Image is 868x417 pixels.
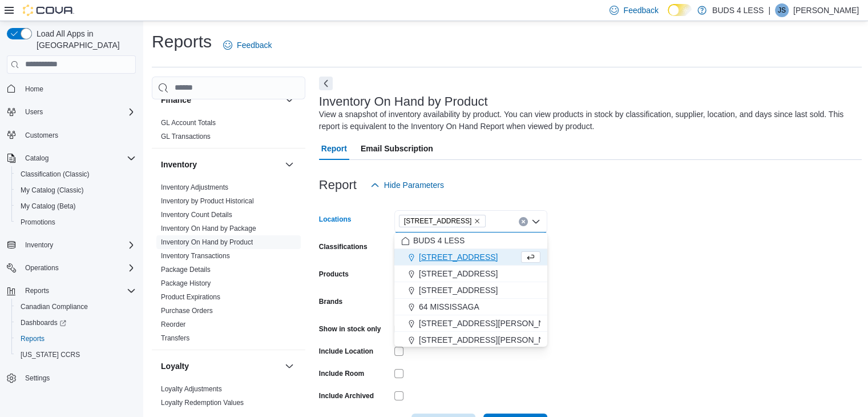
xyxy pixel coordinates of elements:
[21,186,84,195] span: My Catalog (Classic)
[21,151,53,165] button: Catalog
[161,320,185,329] span: Reorder
[161,183,228,192] span: Inventory Adjustments
[152,382,305,414] div: Loyalty
[21,350,80,359] span: [US_STATE] CCRS
[399,215,486,227] span: 145 Mapleview Dr W, Unit A
[161,320,185,328] a: Reorder
[161,211,232,219] a: Inventory Count Details
[531,217,540,226] button: Close list of options
[161,183,228,191] a: Inventory Adjustments
[161,279,211,288] span: Package History
[16,348,84,362] a: [US_STATE] CCRS
[161,132,211,141] span: GL Transactions
[21,261,63,275] button: Operations
[319,215,352,224] label: Locations
[21,284,54,298] button: Reports
[161,224,256,232] a: Inventory On Hand by Package
[319,95,488,109] h3: Inventory On Hand by Product
[21,170,90,179] span: Classification (Classic)
[21,261,136,275] span: Operations
[319,369,364,378] label: Include Room
[16,348,136,362] span: Washington CCRS
[778,3,786,17] span: JS
[161,159,280,170] button: Inventory
[2,237,140,253] button: Inventory
[384,179,444,191] span: Hide Parameters
[161,238,253,247] span: Inventory On Hand by Product
[21,218,55,227] span: Promotions
[161,293,220,301] a: Product Expirations
[152,116,305,148] div: Finance
[32,28,136,51] span: Load All Apps in [GEOGRAPHIC_DATA]
[161,266,211,274] a: Package Details
[161,238,253,246] a: Inventory On Hand by Product
[161,307,213,315] a: Purchase Orders
[161,251,230,260] span: Inventory Transactions
[282,158,296,171] button: Inventory
[21,105,47,119] button: Users
[394,282,547,299] button: [STREET_ADDRESS]
[404,215,472,227] span: [STREET_ADDRESS]
[16,199,136,213] span: My Catalog (Beta)
[419,334,564,346] span: [STREET_ADDRESS][PERSON_NAME]
[16,183,136,197] span: My Catalog (Classic)
[161,94,280,106] button: Finance
[319,109,857,133] div: View a snapshot of inventory availability by product. You can view products in stock by classific...
[161,334,189,342] a: Transfers
[394,266,547,282] button: [STREET_ADDRESS]
[161,197,254,205] a: Inventory by Product Historical
[668,4,692,16] input: Dark Mode
[25,107,43,117] span: Users
[394,299,547,315] button: 64 MISSISSAGA
[394,232,547,348] div: Choose from the following options
[161,385,222,393] a: Loyalty Adjustments
[394,249,547,266] button: [STREET_ADDRESS]
[419,301,479,312] span: 64 MISSISSAGA
[419,251,498,263] span: [STREET_ADDRESS]
[319,178,357,192] h3: Report
[21,82,136,96] span: Home
[394,332,547,348] button: [STREET_ADDRESS][PERSON_NAME]
[16,316,71,330] a: Dashboards
[161,384,222,394] span: Loyalty Adjustments
[319,297,342,306] label: Brands
[319,347,373,356] label: Include Location
[319,242,368,251] label: Classifications
[16,215,60,229] a: Promotions
[161,306,213,315] span: Purchase Orders
[319,324,381,334] label: Show in stock only
[21,82,48,96] a: Home
[161,334,189,343] span: Transfers
[161,224,256,233] span: Inventory On Hand by Package
[2,127,140,143] button: Customers
[11,166,140,182] button: Classification (Classic)
[623,5,658,16] span: Feedback
[7,76,136,416] nav: Complex example
[282,93,296,107] button: Finance
[21,105,136,119] span: Users
[23,5,74,16] img: Cova
[161,159,197,170] h3: Inventory
[161,118,216,127] span: GL Account Totals
[712,3,764,17] p: BUDS 4 LESS
[319,77,333,90] button: Next
[2,283,140,299] button: Reports
[16,167,136,181] span: Classification (Classic)
[419,318,564,329] span: [STREET_ADDRESS][PERSON_NAME]
[237,39,272,51] span: Feedback
[161,133,211,141] a: GL Transactions
[21,302,88,311] span: Canadian Compliance
[161,119,216,127] a: GL Account Totals
[161,292,220,302] span: Product Expirations
[11,347,140,363] button: [US_STATE] CCRS
[2,104,140,120] button: Users
[219,34,276,57] a: Feedback
[419,284,498,296] span: [STREET_ADDRESS]
[21,128,136,142] span: Customers
[25,263,59,272] span: Operations
[16,332,49,346] a: Reports
[16,183,88,197] a: My Catalog (Classic)
[11,299,140,315] button: Canadian Compliance
[21,371,136,385] span: Settings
